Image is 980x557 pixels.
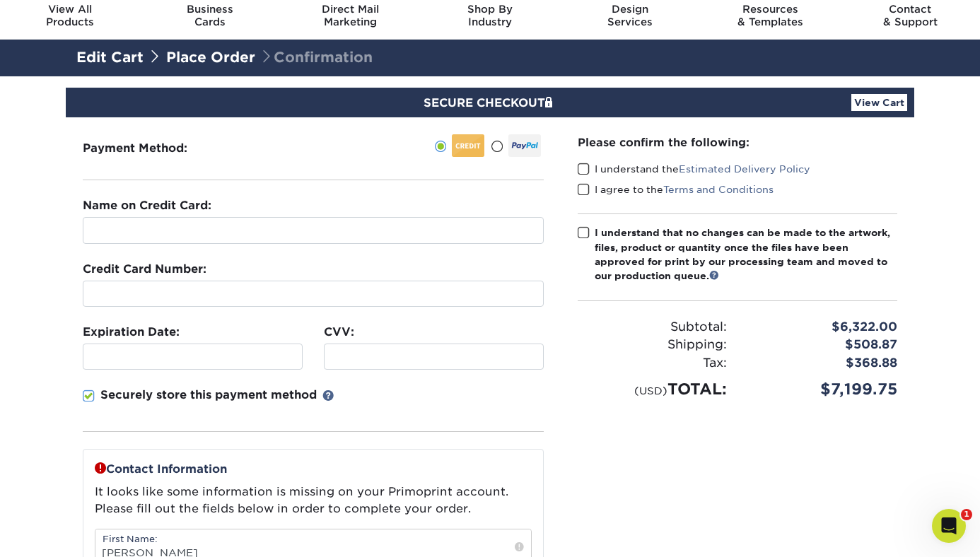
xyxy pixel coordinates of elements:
div: Subtotal: [567,318,737,336]
p: Contact Information [95,461,532,478]
div: & Support [840,3,980,28]
label: Name on Credit Card: [83,197,211,214]
label: CVV: [324,324,354,341]
h3: Payment Method: [83,141,222,155]
span: Design [560,3,700,16]
span: Shop By [420,3,560,16]
label: Expiration Date: [83,324,180,341]
div: Tax: [567,354,737,373]
div: $508.87 [737,336,908,354]
a: View Cart [851,94,907,111]
iframe: Secure CVC input frame [330,350,537,363]
span: SECURE CHECKOUT [424,96,556,110]
iframe: Secure expiration date input frame [89,350,296,363]
input: First & Last Name [83,217,544,244]
p: Securely store this payment method [100,387,317,404]
div: Please confirm the following: [578,134,897,151]
label: I agree to the [578,182,774,197]
span: Business [140,3,280,16]
a: Estimated Delivery Policy [679,163,810,175]
span: Direct Mail [280,3,420,16]
div: Cards [140,3,280,28]
div: & Templates [700,3,840,28]
div: Industry [420,3,560,28]
span: 1 [961,509,972,520]
div: Shipping: [567,336,737,354]
span: Contact [840,3,980,16]
iframe: Intercom live chat [932,509,966,543]
div: $7,199.75 [737,377,908,401]
div: TOTAL: [567,377,737,401]
iframe: Secure card number input frame [89,287,537,300]
label: Credit Card Number: [83,261,206,278]
small: (USD) [634,385,667,397]
span: Resources [700,3,840,16]
a: Terms and Conditions [663,184,774,195]
a: Place Order [166,49,255,66]
div: Marketing [280,3,420,28]
div: $6,322.00 [737,318,908,336]
p: It looks like some information is missing on your Primoprint account. Please fill out the fields ... [95,483,532,517]
a: Edit Cart [76,49,144,66]
label: I understand the [578,162,810,176]
div: $368.88 [737,354,908,373]
div: I understand that no changes can be made to the artwork, files, product or quantity once the file... [595,225,897,283]
div: Services [560,3,700,28]
span: Confirmation [259,49,373,66]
